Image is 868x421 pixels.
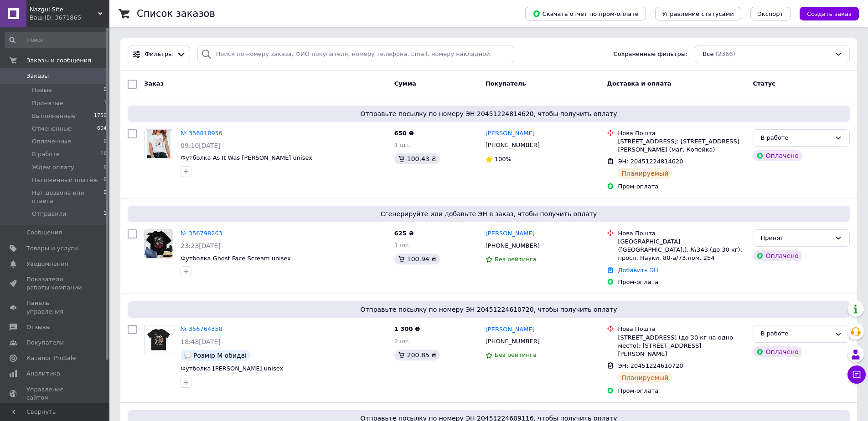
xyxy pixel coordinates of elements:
[26,275,84,292] span: Показатели работы компании
[32,176,98,184] span: Наложенный платёж
[486,80,526,87] span: Покупатель
[484,240,542,252] div: [PHONE_NUMBER]
[26,260,68,268] span: Уведомления
[94,112,107,120] span: 1750
[32,210,66,218] span: Отправили
[26,323,51,331] span: Отзывы
[495,156,511,162] span: 100%
[618,137,745,154] div: [STREET_ADDRESS]: [STREET_ADDRESS][PERSON_NAME] (маг. Копейка)
[32,150,60,158] span: В работе
[394,80,416,87] span: Сумма
[394,130,414,137] span: 650 ₴
[181,338,221,345] span: 18:48[DATE]
[181,325,222,332] a: № 356764358
[394,254,440,264] div: 100.94 ₴
[716,51,735,57] span: (2366)
[753,346,802,357] div: Оплачено
[32,163,74,172] span: Ждем оплату
[26,72,49,80] span: Заказы
[394,350,440,360] div: 200.85 ₴
[753,80,775,87] span: Статус
[144,129,173,158] a: Фото товару
[103,86,107,94] span: 0
[486,325,535,334] a: [PERSON_NAME]
[655,7,741,20] button: Управление статусами
[486,229,535,238] a: [PERSON_NAME]
[394,230,414,237] span: 625 ₴
[137,8,215,19] h1: Список заказов
[807,10,852,17] span: Создать заказ
[26,354,76,362] span: Каталог ProSale
[486,129,535,138] a: [PERSON_NAME]
[484,139,542,151] div: [PHONE_NUMBER]
[103,163,107,172] span: 0
[394,142,411,148] span: 1 шт.
[760,133,831,143] div: В работе
[394,242,411,249] span: 1 шт.
[753,250,802,261] div: Оплачено
[618,372,672,383] div: Планируемый
[26,228,62,237] span: Сообщения
[525,7,646,20] button: Скачать отчет по пром-оплате
[181,255,291,262] a: Футболка Ghost Face Scream unisex
[181,242,221,249] span: 23:23[DATE]
[618,278,745,286] div: Пром-оплата
[144,80,164,87] span: Заказ
[750,7,790,20] button: Экспорт
[703,50,713,59] span: Все
[30,14,109,22] div: Ваш ID: 3671865
[532,10,639,18] span: Скачать отчет по пром-оплате
[618,362,683,369] span: ЭН: 20451224610720
[181,365,283,372] a: Футболка [PERSON_NAME] unisex
[26,370,60,378] span: Аналитика
[100,150,107,158] span: 10
[618,325,745,333] div: Нова Пошта
[193,352,247,359] span: Розмір М обидві
[181,142,221,149] span: 09:10[DATE]
[618,334,745,359] div: [STREET_ADDRESS] (до 30 кг на одно место): [STREET_ADDRESS][PERSON_NAME]
[760,233,831,243] div: Принят
[484,335,542,347] div: [PHONE_NUMBER]
[144,325,173,354] a: Фото товару
[26,339,64,347] span: Покупатели
[32,189,103,205] span: Нет дозвона или ответа
[145,50,173,59] span: Фильтры
[131,305,846,314] span: Отправьте посылку по номеру ЭН 20451224610720, чтобы получить оплату
[184,352,191,359] img: :speech_balloon:
[618,238,745,263] div: [GEOGRAPHIC_DATA] ([GEOGRAPHIC_DATA].), №343 (до 30 кг): просп. Науки, 80-а/73,пом. 254
[760,329,831,339] div: В работе
[103,189,107,205] span: 0
[618,168,672,179] div: Планируемый
[103,210,107,218] span: 1
[26,244,78,253] span: Товары и услуги
[495,351,537,358] span: Без рейтинга
[26,385,84,402] span: Управление сайтом
[181,154,312,161] a: Футболка As It Was [PERSON_NAME] unisex
[607,80,671,87] span: Доставка и оплата
[147,130,171,158] img: Фото товару
[394,338,411,345] span: 2 шт.
[394,153,440,164] div: 100.43 ₴
[614,50,688,59] span: Сохраненные фильтры:
[618,183,745,191] div: Пром-оплата
[181,130,222,137] a: № 356818956
[32,99,63,107] span: Принятые
[30,5,98,14] span: Nazgul Site
[800,7,859,20] button: Создать заказ
[790,10,859,17] a: Создать заказ
[32,125,72,133] span: Отмененные
[847,365,866,384] button: Чат с покупателем
[394,325,420,332] span: 1 300 ₴
[144,229,173,259] a: Фото товару
[131,209,846,218] span: Сгенерируйте или добавьте ЭН в заказ, чтобы получить оплату
[618,267,658,274] a: Добавить ЭН
[618,387,745,395] div: Пром-оплата
[97,125,107,133] span: 604
[495,256,537,263] span: Без рейтинга
[103,137,107,146] span: 0
[131,109,846,118] span: Отправьте посылку по номеру ЭН 20451224814620, чтобы получить оплату
[145,230,173,258] img: Фото товару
